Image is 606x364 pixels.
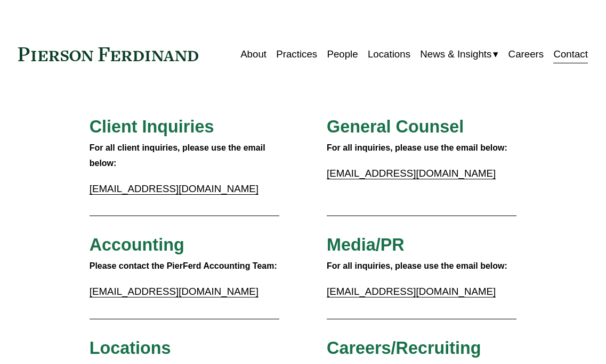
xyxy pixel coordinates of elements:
[420,44,498,64] a: folder dropdown
[90,235,184,254] span: Accounting
[327,143,507,152] strong: For all inquiries, please use the email below:
[90,286,258,297] a: [EMAIL_ADDRESS][DOMAIN_NAME]
[553,44,588,64] a: Contact
[327,286,496,297] a: [EMAIL_ADDRESS][DOMAIN_NAME]
[327,261,507,270] strong: For all inquiries, please use the email below:
[327,235,405,254] span: Media/PR
[327,168,496,179] a: [EMAIL_ADDRESS][DOMAIN_NAME]
[90,117,214,136] span: Client Inquiries
[368,44,410,64] a: Locations
[276,44,317,64] a: Practices
[508,44,544,64] a: Careers
[90,143,268,168] strong: For all client inquiries, please use the email below:
[327,117,464,136] span: General Counsel
[327,338,481,358] span: Careers/Recruiting
[90,183,258,194] a: [EMAIL_ADDRESS][DOMAIN_NAME]
[240,44,266,64] a: About
[327,44,358,64] a: People
[90,261,277,270] strong: Please contact the PierFerd Accounting Team:
[90,338,171,358] span: Locations
[420,45,491,63] span: News & Insights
